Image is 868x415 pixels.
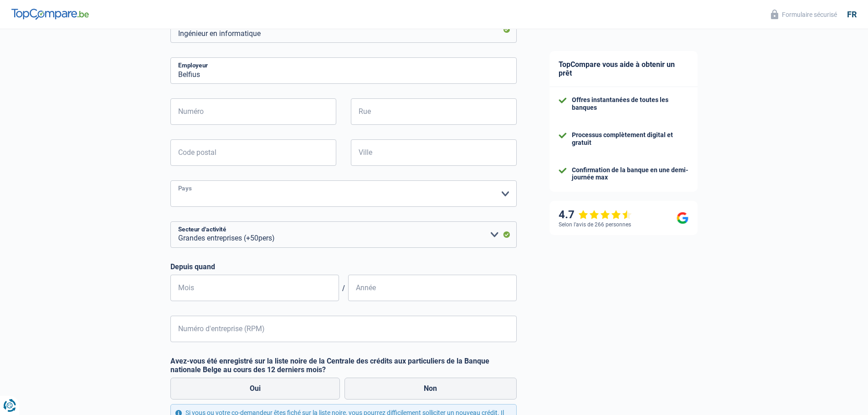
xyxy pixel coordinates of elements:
[550,51,698,87] div: TopCompare vous aide à obtenir un prêt
[847,10,857,20] div: fr
[11,9,89,20] img: TopCompare Logo
[344,378,517,400] label: Non
[170,262,517,271] label: Depuis quand
[170,357,517,374] label: Avez-vous été enregistré sur la liste noire de la Centrale des crédits aux particuliers de la Ban...
[559,208,632,221] div: 4.7
[2,237,3,238] img: Advertisement
[339,284,348,292] span: /
[559,221,631,228] div: Selon l’avis de 266 personnes
[765,7,842,22] button: Formulaire sécurisé
[348,275,517,301] input: AAAA
[170,378,340,400] label: Oui
[572,131,688,147] div: Processus complètement digital et gratuit
[572,96,688,112] div: Offres instantanées de toutes les banques
[170,275,339,301] input: MM
[572,166,688,182] div: Confirmation de la banque en une demi-journée max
